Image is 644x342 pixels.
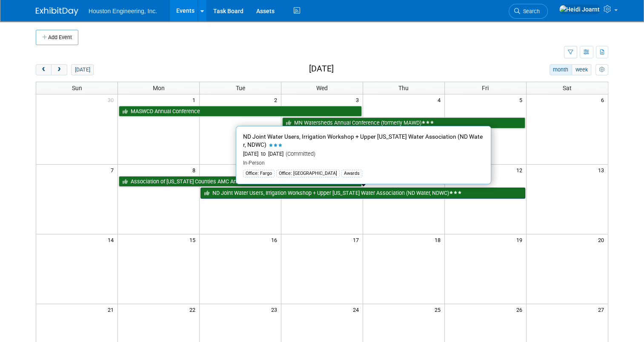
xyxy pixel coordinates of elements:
a: MASWCD Annual Conference [119,106,362,117]
span: 24 [352,304,363,315]
div: Office: [GEOGRAPHIC_DATA] [276,170,340,177]
span: 18 [434,234,444,245]
span: Houston Engineering, Inc. [89,8,157,14]
span: 14 [107,234,117,245]
button: myCustomButton [595,64,608,75]
button: next [51,64,67,75]
div: [DATE] to [DATE] [243,151,484,158]
button: [DATE] [71,64,94,75]
span: 21 [107,304,117,315]
span: 1 [192,94,199,105]
span: Thu [398,85,409,91]
span: Fri [482,85,489,91]
span: 13 [597,165,608,175]
span: 30 [107,94,117,105]
a: ND Joint Water Users, Irrigation Workshop + Upper [US_STATE] Water Association (ND Water, NDWC) [200,188,525,199]
span: 23 [270,304,281,315]
button: Add Event [36,30,78,45]
button: prev [36,64,52,75]
button: week [572,64,591,75]
a: Search [509,4,548,19]
span: 4 [437,94,444,105]
span: In-Person [243,160,265,166]
span: 19 [515,234,526,245]
span: Tue [236,85,245,91]
span: 20 [597,234,608,245]
a: Association of [US_STATE] Counties AMC Annual Conference [119,176,362,187]
div: Awards [341,170,362,177]
span: ND Joint Water Users, Irrigation Workshop + Upper [US_STATE] Water Association (ND Water, NDWC) [243,133,483,148]
span: 3 [355,94,363,105]
span: 22 [189,304,199,315]
span: Wed [316,85,328,91]
img: ExhibitDay [36,7,78,16]
i: Personalize Calendar [599,67,604,73]
img: Heidi Joarnt [559,5,600,14]
h2: [DATE] [309,64,334,74]
div: Office: Fargo [243,170,275,177]
button: month [550,64,572,75]
span: 2 [273,94,281,105]
span: 12 [515,165,526,175]
span: Mon [153,85,165,91]
span: 17 [352,234,363,245]
span: (Committed) [283,151,315,157]
span: 26 [515,304,526,315]
span: 8 [192,165,199,175]
span: 25 [434,304,444,315]
span: 7 [110,165,117,175]
span: Sun [72,85,82,91]
span: Sat [563,85,572,91]
span: 27 [597,304,608,315]
span: 15 [189,234,199,245]
span: 5 [518,94,526,105]
span: Search [520,8,540,14]
span: 16 [270,234,281,245]
span: 6 [600,94,608,105]
a: MN Watersheds Annual Conference (formerly MAWD) [282,117,525,128]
